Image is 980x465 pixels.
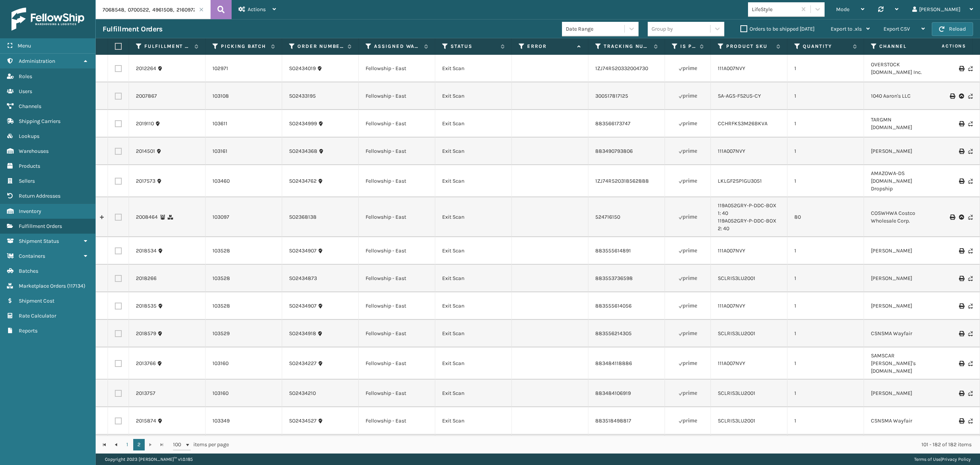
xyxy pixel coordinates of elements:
[206,265,282,292] td: 103528
[968,303,973,309] i: Never Shipped
[240,441,972,449] div: 101 - 182 of 182 items
[787,435,864,462] td: 1
[359,55,435,82] td: Fellowship - East
[19,313,56,319] span: Rate Calculator
[595,330,632,337] a: 883556214305
[19,103,41,110] span: Channels
[595,360,632,367] a: 883484118886
[968,178,973,184] i: Never Shipped
[19,327,38,334] span: Reports
[289,302,317,310] a: SO2434907
[248,6,266,13] span: Actions
[718,390,755,396] a: SCLRIS3LU2001
[968,391,973,396] i: Never Shipped
[435,165,512,197] td: Exit Scan
[595,418,631,424] a: 883518498817
[968,66,973,71] i: Never Shipped
[359,380,435,407] td: Fellowship - East
[435,197,512,237] td: Exit Scan
[136,302,157,310] a: 2018535
[19,58,55,64] span: Administration
[595,120,630,127] a: 883566173747
[959,121,964,126] i: Print Label
[595,65,648,72] a: 1ZJ74R520332004730
[959,391,964,396] i: Print Label
[19,253,45,259] span: Containers
[595,303,632,309] a: 883555614056
[959,418,964,424] i: Print Label
[206,237,282,265] td: 103528
[918,40,971,52] span: Actions
[959,214,964,220] i: Upload BOL
[787,237,864,265] td: 1
[864,138,941,165] td: [PERSON_NAME]
[435,55,512,82] td: Exit Scan
[435,265,512,292] td: Exit Scan
[19,178,35,184] span: Sellers
[289,390,316,397] a: SO2434210
[752,5,797,13] div: LifeStyle
[289,120,317,128] a: SO2434999
[289,213,317,221] a: SO2368138
[959,149,964,154] i: Print Label
[173,441,185,449] span: 100
[19,223,62,229] span: Fulfillment Orders
[19,163,40,169] span: Products
[566,25,625,33] div: Date Range
[359,292,435,320] td: Fellowship - East
[435,435,512,462] td: Exit Scan
[864,55,941,82] td: OVERSTOCK [DOMAIN_NAME] Inc.
[864,407,941,435] td: CSNSMA Wayfair
[959,93,964,99] i: Upload BOL
[718,275,755,282] a: SCLRIS3LU2001
[787,407,864,435] td: 1
[959,361,964,366] i: Print Label
[206,407,282,435] td: 103349
[206,197,282,237] td: 103097
[136,213,158,221] a: 2008464
[19,193,60,199] span: Return Addresses
[864,165,941,197] td: AMAZOWA-DS [DOMAIN_NAME] Dropship
[359,435,435,462] td: Fellowship - East
[864,380,941,407] td: [PERSON_NAME]
[289,65,316,72] a: SO2434019
[595,390,631,396] a: 883484106919
[19,88,32,95] span: Users
[136,120,154,128] a: 2019110
[136,247,157,255] a: 2018534
[718,93,761,99] a: SA-AGS-FS2U5-CY
[595,148,633,154] a: 883490793806
[206,82,282,110] td: 103108
[787,82,864,110] td: 1
[726,43,773,50] label: Product SKU
[206,55,282,82] td: 102971
[884,26,910,32] span: Export CSV
[968,214,973,220] i: Never Shipped
[959,303,964,309] i: Print Label
[879,43,926,50] label: Channel
[718,178,762,184] a: LKLGF2SP1GU3051
[595,247,631,254] a: 883555614891
[787,380,864,407] td: 1
[359,110,435,138] td: Fellowship - East
[136,275,157,282] a: 2018266
[19,73,32,80] span: Roles
[18,43,31,49] span: Menu
[113,442,119,448] span: Go to the previous page
[136,390,155,397] a: 2013757
[718,247,745,254] a: 111A007NVY
[527,43,573,50] label: Error
[968,418,973,424] i: Never Shipped
[136,360,156,367] a: 2013766
[652,25,673,33] div: Group by
[359,138,435,165] td: Fellowship - East
[435,347,512,380] td: Exit Scan
[864,292,941,320] td: [PERSON_NAME]
[435,320,512,347] td: Exit Scan
[359,165,435,197] td: Fellowship - East
[968,276,973,281] i: Never Shipped
[19,208,41,214] span: Inventory
[787,197,864,237] td: 80
[206,320,282,347] td: 103529
[136,417,156,425] a: 2015874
